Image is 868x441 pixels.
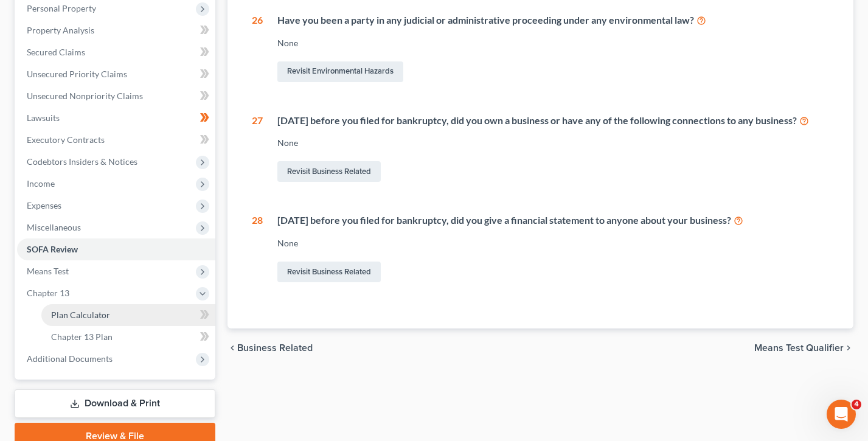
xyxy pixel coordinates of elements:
span: Means Test Qualifier [754,343,844,353]
span: 4 [852,400,861,409]
span: Lawsuits [27,113,60,123]
div: Have you been a party in any judicial or administrative proceeding under any environmental law? [277,13,829,27]
span: Personal Property [27,3,96,13]
div: [DATE] before you filed for bankruptcy, did you own a business or have any of the following conne... [277,114,829,128]
span: Means Test [27,266,69,276]
span: Unsecured Nonpriority Claims [27,91,143,101]
div: 27 [252,114,263,185]
div: None [277,37,829,49]
button: chevron_left Business Related [227,343,313,353]
span: SOFA Review [27,244,78,254]
a: Revisit Business Related [277,262,381,282]
a: Executory Contracts [17,129,215,151]
a: Revisit Business Related [277,161,381,182]
span: Chapter 13 [27,288,69,298]
a: Unsecured Nonpriority Claims [17,85,215,107]
a: Unsecured Priority Claims [17,63,215,85]
a: Lawsuits [17,107,215,129]
span: Plan Calculator [51,310,110,320]
a: Secured Claims [17,41,215,63]
span: Additional Documents [27,353,113,364]
div: 28 [252,214,263,285]
span: Executory Contracts [27,134,105,145]
button: Means Test Qualifier chevron_right [754,343,853,353]
i: chevron_left [227,343,237,353]
a: Property Analysis [17,19,215,41]
span: Codebtors Insiders & Notices [27,156,137,167]
div: 26 [252,13,263,85]
div: None [277,237,829,249]
a: Download & Print [15,389,215,418]
div: [DATE] before you filed for bankruptcy, did you give a financial statement to anyone about your b... [277,214,829,227]
span: Expenses [27,200,61,210]
iframe: Intercom live chat [827,400,856,429]
a: Chapter 13 Plan [41,326,215,348]
span: Miscellaneous [27,222,81,232]
span: Property Analysis [27,25,94,35]
span: Chapter 13 Plan [51,332,113,342]
span: Income [27,178,55,189]
span: Business Related [237,343,313,353]
a: Revisit Environmental Hazards [277,61,403,82]
a: Plan Calculator [41,304,215,326]
span: Secured Claims [27,47,85,57]
div: None [277,137,829,149]
span: Unsecured Priority Claims [27,69,127,79]
a: SOFA Review [17,238,215,260]
i: chevron_right [844,343,853,353]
